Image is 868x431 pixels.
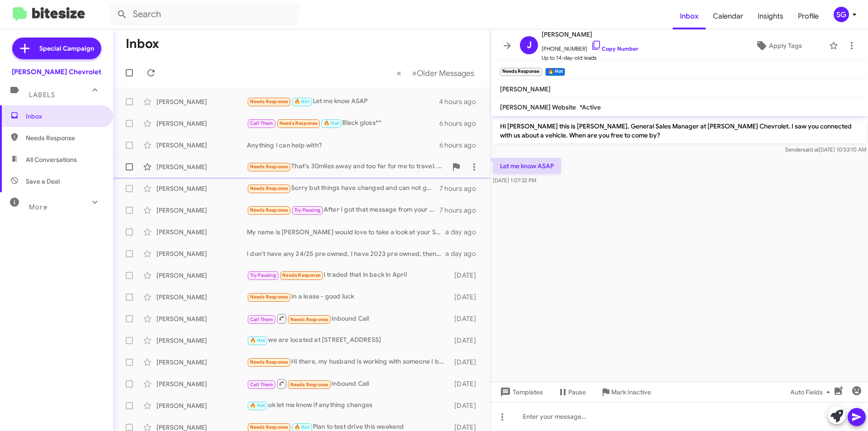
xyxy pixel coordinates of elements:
span: [DATE] 1:07:32 PM [493,177,536,184]
div: [PERSON_NAME] [156,401,247,410]
span: Needs Response [250,207,288,213]
div: Sorry but things have changed and can not get new truck right now [247,183,439,194]
div: Inbound Call [247,313,450,324]
span: Apply Tags [769,38,802,54]
div: After I got that message from your dealership. I went else where as I wanted a 2026. And all tge ... [247,205,439,215]
div: [DATE] [450,271,483,280]
span: Pause [568,384,586,400]
nav: Page navigation example [392,64,480,82]
small: 🔥 Hot [545,68,565,76]
div: [PERSON_NAME] [156,271,247,280]
span: Call Them [250,120,274,126]
div: [PERSON_NAME] [156,119,247,128]
div: [PERSON_NAME] [156,141,247,150]
button: Next [406,64,480,82]
div: In a lease - good luck [247,292,450,302]
button: Apply Tags [732,38,825,54]
span: Auto Fields [790,384,834,400]
span: All Conversations [26,155,77,164]
span: Needs Response [250,185,288,191]
span: [PHONE_NUMBER] [542,40,638,53]
div: Hi there, my husband is working with someone I believe already [247,357,450,367]
button: Auto Fields [783,384,841,400]
a: Profile [791,3,826,29]
span: » [412,67,417,79]
span: Needs Response [250,164,288,170]
div: [PERSON_NAME] Chevrolet [12,67,101,76]
div: I don't have any 24/25 pre owned, I have 2023 pre owned, then I have a 2025 new traverse in my sh... [247,249,445,258]
div: ok let me know if anything changes [247,400,450,411]
h1: Inbox [126,37,159,51]
div: [PERSON_NAME] [156,162,247,171]
span: Needs Response [290,317,329,322]
span: Needs Response [26,133,103,142]
div: [DATE] [450,379,483,388]
span: [PERSON_NAME] Website [500,103,576,111]
div: My name is [PERSON_NAME] would love to take a look at your Silverado! When are you available to b... [247,227,445,237]
a: Special Campaign [12,38,101,59]
span: 🔥 Hot [294,424,310,430]
input: Search [109,4,299,25]
button: Pause [550,384,593,400]
a: Inbox [673,3,706,29]
span: *Active [580,103,601,111]
button: Previous [391,64,407,82]
span: Needs Response [250,359,288,365]
div: 6 hours ago [439,119,483,128]
span: More [29,203,47,211]
span: Save a Deal [26,177,60,186]
div: 7 hours ago [439,184,483,193]
div: [PERSON_NAME] [156,336,247,345]
div: [PERSON_NAME] [156,314,247,323]
div: [DATE] [450,293,483,302]
span: 🔥 Hot [250,337,265,343]
span: Labels [29,91,55,99]
span: Needs Response [250,294,288,300]
span: Needs Response [250,99,288,104]
span: Call Them [250,317,274,322]
div: we are located at [STREET_ADDRESS] [247,335,450,346]
span: Needs Response [279,120,318,126]
div: [PERSON_NAME] [156,227,247,237]
div: [DATE] [450,314,483,323]
span: Needs Response [290,382,329,388]
a: Calendar [706,3,750,29]
div: 7 hours ago [439,206,483,215]
span: Up to 14-day-old leads [542,53,638,62]
span: Templates [498,384,543,400]
span: 🔥 Hot [324,120,339,126]
span: 🔥 Hot [294,99,310,104]
div: I traded that in back in April [247,270,450,280]
span: J [527,38,532,52]
div: That's 30miles away and too far for me to travel. Thank you for reaching out. [247,161,447,172]
div: [PERSON_NAME] [156,184,247,193]
span: Special Campaign [39,44,94,53]
div: [PERSON_NAME] [156,358,247,367]
a: Insights [750,3,791,29]
p: Let me know ASAP [493,158,561,174]
div: a day ago [445,249,483,258]
div: Let me know ASAP [247,96,439,107]
span: Try Pausing [294,207,321,213]
div: [PERSON_NAME] [156,379,247,388]
span: Inbox [26,112,103,121]
span: Mark Inactive [611,384,651,400]
span: [PERSON_NAME] [542,29,638,40]
span: [PERSON_NAME] [500,85,551,93]
div: [DATE] [450,358,483,367]
span: Needs Response [250,424,288,430]
div: [PERSON_NAME] [156,97,247,106]
span: 🔥 Hot [250,403,265,408]
button: SG [826,7,858,22]
div: 6 hours ago [439,141,483,150]
span: said at [803,146,819,153]
a: Copy Number [591,45,638,52]
div: [PERSON_NAME] [156,293,247,302]
div: Black gloss*^ [247,118,439,128]
span: « [396,67,401,79]
span: Needs Response [282,272,321,278]
div: [PERSON_NAME] [156,206,247,215]
div: [DATE] [450,401,483,410]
